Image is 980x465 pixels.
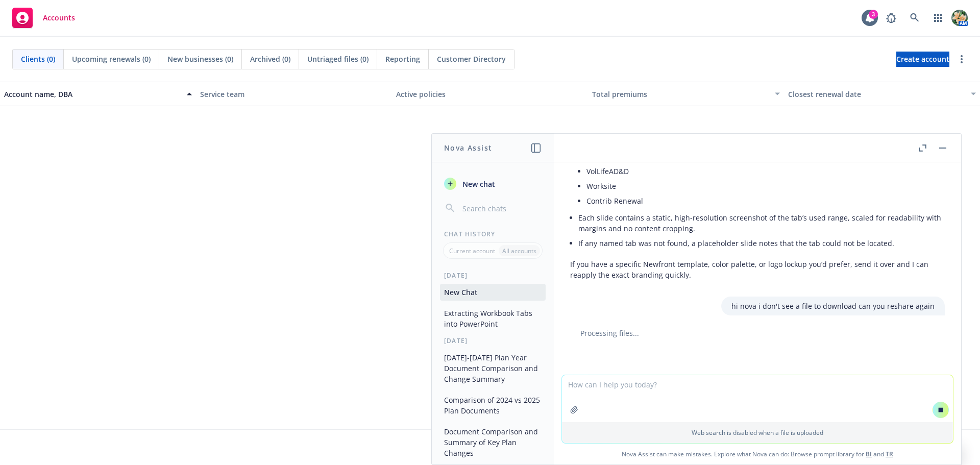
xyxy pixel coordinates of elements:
[904,8,925,28] a: Search
[866,450,872,458] a: BI
[568,428,947,437] p: Web search is disabled when a file is uploaded
[460,179,495,189] span: New chat
[460,201,542,215] input: Search chats
[307,54,369,64] span: Untriaged files (0)
[592,89,769,100] div: Total premiums
[586,193,945,208] li: Contrib Renewal
[250,54,290,64] span: Archived (0)
[440,391,546,419] button: Comparison of 2024 vs 2025 Plan Documents
[8,4,79,32] a: Accounts
[896,50,949,69] span: Create account
[72,54,151,64] span: Upcoming renewals (0)
[432,230,554,238] div: Chat History
[578,210,945,236] li: Each slide contains a static, high-resolution screenshot of the tab’s used range, scaled for read...
[440,305,546,332] button: Extracting Workbook Tabs into PowerPoint
[955,53,968,65] a: more
[869,10,878,19] div: 3
[558,444,957,464] span: Nova Assist can make mistakes. Explore what Nova can do: Browse prompt library for and
[731,301,935,311] p: hi nova i don't see a file to download can you reshare again
[788,89,965,100] div: Closest renewal date
[881,8,901,28] a: Report a Bug
[578,236,945,251] li: If any named tab was not found, a placeholder slide notes that the tab could not be located.
[200,89,388,100] div: Service team
[588,82,784,106] button: Total premiums
[440,284,546,301] button: New Chat
[896,52,949,67] a: Create account
[167,54,233,64] span: New businesses (0)
[43,14,75,22] span: Accounts
[432,336,554,345] div: [DATE]
[432,271,554,280] div: [DATE]
[586,179,945,193] li: Worksite
[502,247,536,255] p: All accounts
[449,247,495,255] p: Current account
[196,82,392,106] button: Service team
[21,54,55,64] span: Clients (0)
[4,89,181,100] div: Account name, DBA
[444,142,492,153] h1: Nova Assist
[570,259,945,280] p: If you have a specific Newfront template, color palette, or logo lockup you’d prefer, send it ove...
[437,54,506,64] span: Customer Directory
[392,82,588,106] button: Active policies
[440,423,546,461] button: Document Comparison and Summary of Key Plan Changes
[784,82,980,106] button: Closest renewal date
[886,450,893,458] a: TR
[440,175,546,193] button: New chat
[951,10,968,26] img: photo
[570,328,945,338] div: Processing files...
[928,8,948,28] a: Switch app
[586,164,945,179] li: VolLifeAD&D
[396,89,584,100] div: Active policies
[385,54,420,64] span: Reporting
[440,349,546,387] button: [DATE]-[DATE] Plan Year Document Comparison and Change Summary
